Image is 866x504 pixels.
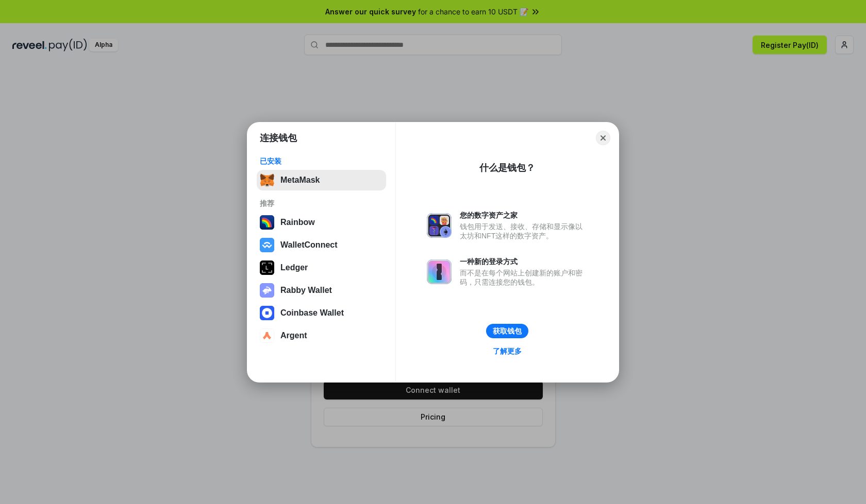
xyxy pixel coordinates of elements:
[460,222,588,240] div: 钱包用于发送、接收、存储和显示像以太坊和NFT这样的数字资产。
[260,306,274,320] img: svg+xml,%3Csvg%20width%3D%2228%22%20height%3D%2228%22%20viewBox%3D%220%200%2028%2028%22%20fill%3D...
[257,325,386,346] button: Argent
[493,326,522,336] div: 获取钱包
[280,263,308,272] div: Ledger
[260,260,274,275] img: svg+xml,%3Csvg%20xmlns%3D%22http%3A%2F%2Fwww.w3.org%2F2000%2Fsvg%22%20width%3D%2228%22%20height%3...
[487,344,528,358] a: 了解更多
[460,268,588,287] div: 而不是在每个网站上创建新的账户和密码，只需连接您的钱包。
[280,331,307,340] div: Argent
[260,328,274,343] img: svg+xml,%3Csvg%20width%3D%2228%22%20height%3D%2228%22%20viewBox%3D%220%200%2028%2028%22%20fill%3D...
[460,257,588,266] div: 一种新的登录方式
[280,286,332,295] div: Rabby Wallet
[280,240,338,250] div: WalletConnect
[257,170,386,190] button: MetaMask
[257,280,386,301] button: Rabby Wallet
[260,157,383,166] div: 已安装
[486,324,528,338] button: 获取钱包
[596,131,610,145] button: Close
[460,211,588,220] div: 您的数字资产之家
[257,212,386,233] button: Rainbow
[257,235,386,255] button: WalletConnect
[260,199,383,208] div: 推荐
[280,308,344,318] div: Coinbase Wallet
[260,173,274,187] img: svg+xml,%3Csvg%20fill%3D%22none%22%20height%3D%2233%22%20viewBox%3D%220%200%2035%2033%22%20width%...
[427,259,452,284] img: svg+xml,%3Csvg%20xmlns%3D%22http%3A%2F%2Fwww.w3.org%2F2000%2Fsvg%22%20fill%3D%22none%22%20viewBox...
[260,238,274,252] img: svg+xml,%3Csvg%20width%3D%2228%22%20height%3D%2228%22%20viewBox%3D%220%200%2028%2028%22%20fill%3D...
[257,257,386,278] button: Ledger
[280,176,320,185] div: MetaMask
[260,215,274,230] img: svg+xml,%3Csvg%20width%3D%22120%22%20height%3D%22120%22%20viewBox%3D%220%200%20120%20120%22%20fil...
[280,218,315,227] div: Rainbow
[493,346,522,356] div: 了解更多
[260,283,274,298] img: svg+xml,%3Csvg%20xmlns%3D%22http%3A%2F%2Fwww.w3.org%2F2000%2Fsvg%22%20fill%3D%22none%22%20viewBox...
[427,213,452,238] img: svg+xml,%3Csvg%20xmlns%3D%22http%3A%2F%2Fwww.w3.org%2F2000%2Fsvg%22%20fill%3D%22none%22%20viewBox...
[260,132,297,144] h1: 连接钱包
[479,162,535,174] div: 什么是钱包？
[257,303,386,323] button: Coinbase Wallet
